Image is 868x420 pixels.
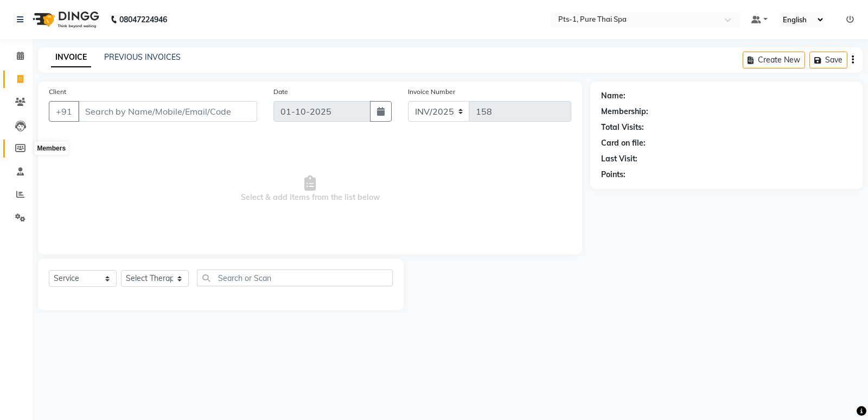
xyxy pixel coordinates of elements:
div: Membership: [601,106,648,117]
a: INVOICE [51,48,91,67]
button: Save [809,52,847,68]
div: Last Visit: [601,153,637,165]
div: Members [34,142,68,155]
div: Card on file: [601,137,646,149]
label: Client [49,87,66,97]
b: 08047224946 [119,4,167,35]
span: Select & add items from the list below [49,135,571,243]
button: +91 [49,101,79,122]
img: logo [28,4,102,35]
div: Name: [601,90,626,102]
div: Total Visits: [601,122,644,133]
button: Create New [743,52,805,68]
label: Date [273,87,288,97]
a: PREVIOUS INVOICES [104,52,181,62]
label: Invoice Number [408,87,455,97]
div: Points: [601,169,626,180]
input: Search by Name/Mobile/Email/Code [78,101,257,122]
input: Search or Scan [197,269,393,286]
